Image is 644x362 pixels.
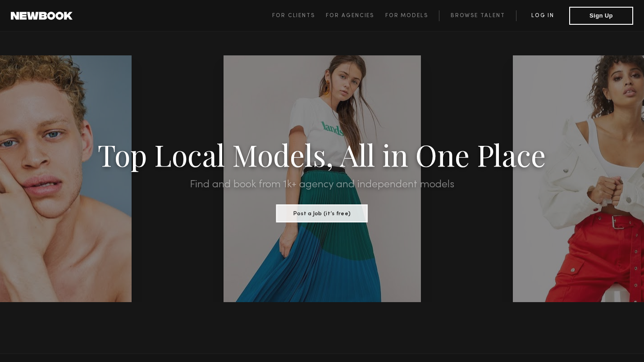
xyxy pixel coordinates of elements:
a: Browse Talent [439,10,516,21]
button: Post a Job (it’s free) [276,204,368,222]
a: For Clients [272,10,326,21]
span: For Clients [272,13,315,18]
a: For Models [385,10,439,21]
h2: Find and book from 1k+ agency and independent models [48,179,596,190]
button: Sign Up [569,7,633,25]
h1: Top Local Models, All in One Place [48,140,596,168]
a: Log in [516,10,569,21]
span: For Models [385,13,428,18]
span: For Agencies [326,13,374,18]
a: Post a Job (it’s free) [276,208,368,217]
a: For Agencies [326,10,385,21]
